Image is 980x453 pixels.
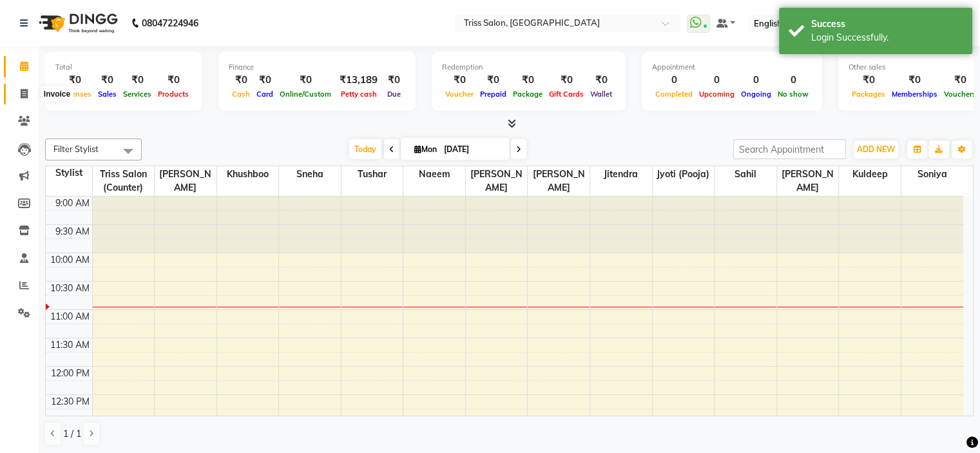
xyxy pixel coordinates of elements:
[889,90,941,99] span: Memberships
[55,62,192,73] div: Total
[587,73,615,88] div: ₹0
[95,73,120,88] div: ₹0
[217,166,279,182] span: Khushboo
[33,5,121,41] img: logo
[48,367,92,380] div: 12:00 PM
[95,90,120,99] span: Sales
[546,73,587,88] div: ₹0
[477,90,510,99] span: Prepaid
[276,90,334,99] span: Online/Custom
[854,140,898,159] button: ADD NEW
[442,90,477,99] span: Voucher
[411,144,440,154] span: Mon
[510,73,546,88] div: ₹0
[587,90,615,99] span: Wallet
[466,166,528,196] span: [PERSON_NAME]
[774,73,812,88] div: 0
[738,73,774,88] div: 0
[901,166,963,182] span: Soniya
[528,166,590,196] span: [PERSON_NAME]
[941,73,979,88] div: ₹0
[155,73,192,88] div: ₹0
[941,90,979,99] span: Vouchers
[652,62,812,73] div: Appointment
[653,166,715,182] span: Jyoti (Pooja)
[652,73,696,88] div: 0
[696,90,738,99] span: Upcoming
[341,166,403,182] span: Tushar
[849,90,889,99] span: Packages
[442,73,477,88] div: ₹0
[48,338,92,352] div: 11:30 AM
[811,31,963,44] div: Login Successfully.
[510,90,546,99] span: Package
[696,73,738,88] div: 0
[55,73,95,88] div: ₹0
[440,140,504,159] input: 2025-09-01
[403,166,465,182] span: Naeem
[774,90,812,99] span: No show
[120,90,155,99] span: Services
[889,73,941,88] div: ₹0
[48,282,92,295] div: 10:30 AM
[53,225,92,238] div: 9:30 AM
[229,73,253,88] div: ₹0
[733,139,846,159] input: Search Appointment
[41,86,73,102] div: Invoice
[349,139,381,159] span: Today
[48,395,92,409] div: 12:30 PM
[477,73,510,88] div: ₹0
[383,73,405,88] div: ₹0
[48,310,92,323] div: 11:00 AM
[334,73,383,88] div: ₹13,189
[276,73,334,88] div: ₹0
[229,90,253,99] span: Cash
[338,90,380,99] span: Petty cash
[46,166,92,180] div: Stylist
[93,166,155,196] span: Triss Salon (Counter)
[279,166,341,182] span: Sneha
[155,90,192,99] span: Products
[229,62,405,73] div: Finance
[857,144,895,154] span: ADD NEW
[546,90,587,99] span: Gift Cards
[63,427,81,441] span: 1 / 1
[849,73,889,88] div: ₹0
[53,144,99,154] span: Filter Stylist
[53,197,92,210] div: 9:00 AM
[384,90,404,99] span: Due
[839,166,901,182] span: Kuldeep
[142,5,198,41] b: 08047224946
[715,166,776,182] span: Sahil
[120,73,155,88] div: ₹0
[811,17,963,31] div: Success
[253,90,276,99] span: Card
[253,73,276,88] div: ₹0
[155,166,216,196] span: [PERSON_NAME]
[777,166,839,196] span: [PERSON_NAME]
[48,253,92,267] div: 10:00 AM
[738,90,774,99] span: Ongoing
[652,90,696,99] span: Completed
[442,62,615,73] div: Redemption
[590,166,652,182] span: Jitendra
